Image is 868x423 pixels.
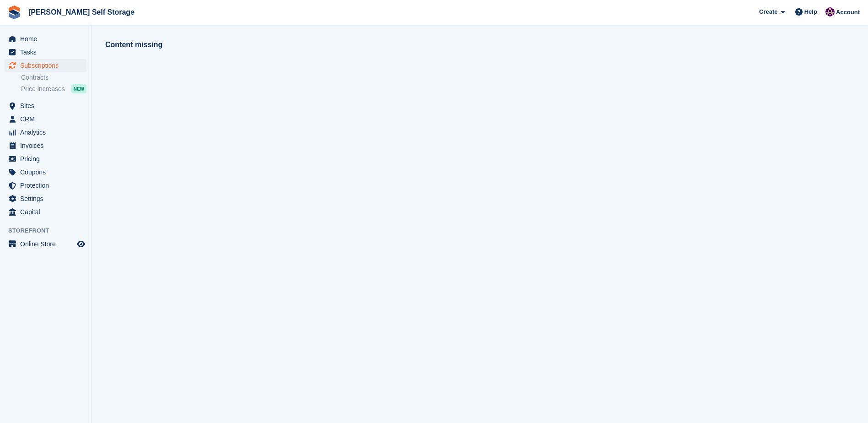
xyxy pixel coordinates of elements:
[5,126,86,139] a: menu
[20,59,75,72] span: Subscriptions
[5,33,86,45] a: menu
[20,206,75,218] span: Capital
[5,179,86,192] a: menu
[75,239,86,249] a: Preview store
[25,5,138,20] a: [PERSON_NAME] Self Storage
[20,192,75,205] span: Settings
[21,85,65,93] span: Price increases
[5,139,86,152] a: menu
[20,113,75,125] span: CRM
[20,152,75,165] span: Pricing
[5,59,86,72] a: menu
[105,41,162,49] strong: Content missing
[5,192,86,205] a: menu
[21,84,86,94] a: Price increases NEW
[5,46,86,59] a: menu
[20,46,75,59] span: Tasks
[804,7,817,16] span: Help
[5,99,86,112] a: menu
[5,113,86,125] a: menu
[8,226,91,235] span: Storefront
[5,152,86,165] a: menu
[836,8,860,17] span: Account
[5,166,86,179] a: menu
[759,7,777,16] span: Create
[71,84,86,93] div: NEW
[7,5,21,19] img: stora-icon-8386f47178a22dfd0bd8f6a31ec36ba5ce8667c1dd55bd0f319d3a0aa187defe.svg
[21,73,86,82] a: Contracts
[20,139,75,152] span: Invoices
[20,179,75,192] span: Protection
[20,99,75,112] span: Sites
[5,206,86,218] a: menu
[20,33,75,45] span: Home
[20,126,75,139] span: Analytics
[825,7,835,16] img: Nikki Ambrosini
[20,166,75,179] span: Coupons
[5,238,86,250] a: menu
[20,238,75,250] span: Online Store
